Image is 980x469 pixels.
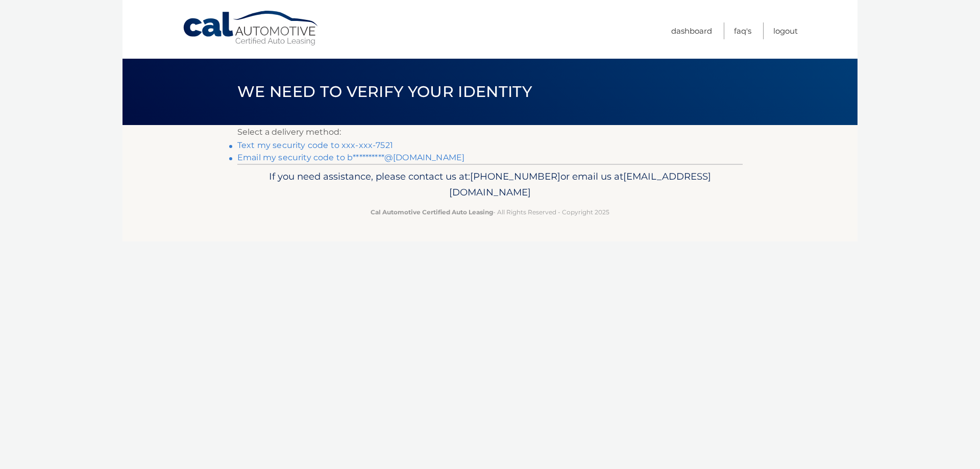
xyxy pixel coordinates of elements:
a: Logout [773,22,798,39]
strong: Cal Automotive Certified Auto Leasing [371,208,493,216]
a: Email my security code to b**********@[DOMAIN_NAME] [237,153,464,162]
a: FAQ's [734,22,751,39]
span: [PHONE_NUMBER] [470,170,560,182]
a: Text my security code to xxx-xxx-7521 [237,140,393,150]
span: We need to verify your identity [237,82,532,101]
p: If you need assistance, please contact us at: or email us at [244,168,736,201]
a: Cal Automotive [182,10,320,46]
a: Dashboard [671,22,712,39]
p: - All Rights Reserved - Copyright 2025 [244,207,736,217]
p: Select a delivery method: [237,125,743,139]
